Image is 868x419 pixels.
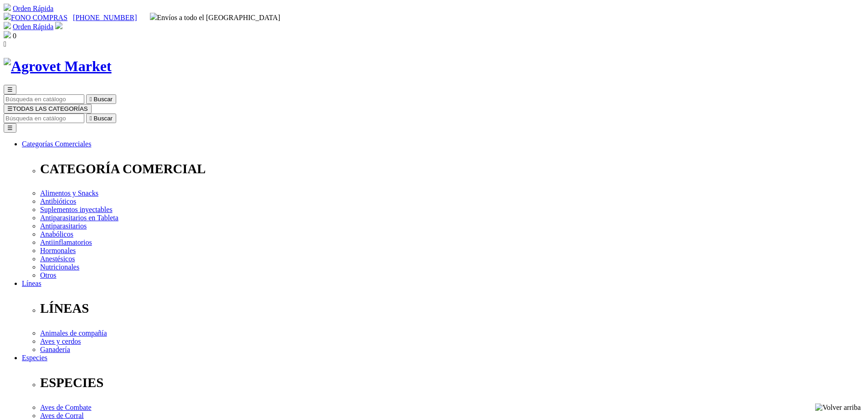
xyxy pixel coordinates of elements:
i:  [90,115,92,122]
img: delivery-truck.svg [150,13,157,20]
a: Alimentos y Snacks [40,189,98,197]
a: Antiparasitarios [40,222,87,230]
a: FONO COMPRAS [4,14,67,21]
a: Acceda a su cuenta de cliente [55,23,62,31]
p: ESPECIES [40,375,864,390]
span: Buscar [94,115,113,122]
span: Envíos a todo el [GEOGRAPHIC_DATA] [150,14,281,21]
button: ☰TODAS LAS CATEGORÍAS [4,104,92,114]
a: [PHONE_NUMBER] [73,14,137,21]
p: CATEGORÍA COMERCIAL [40,161,864,176]
a: Anestésicos [40,255,75,263]
span: Buscar [94,96,113,103]
img: shopping-cart.svg [4,22,11,29]
button: ☰ [4,85,16,94]
img: phone.svg [4,13,11,20]
a: Hormonales [40,247,76,254]
button:  Buscar [86,94,116,104]
span: ☰ [7,86,13,93]
span: 0 [13,32,16,40]
img: Agrovet Market [4,58,112,75]
a: Líneas [22,279,41,287]
a: Antibióticos [40,197,76,205]
a: Animales de compañía [40,329,107,337]
input: Buscar [4,94,84,104]
p: LÍNEAS [40,301,864,316]
a: Aves de Combate [40,403,92,411]
a: Antiparasitarios en Tableta [40,214,118,222]
a: Anabólicos [40,230,73,238]
a: Antiinflamatorios [40,238,92,246]
a: Otros [40,271,56,279]
img: shopping-bag.svg [4,31,11,38]
a: Especies [22,354,47,362]
span: ☰ [7,105,13,112]
a: Orden Rápida [13,23,53,31]
a: Ganadería [40,346,70,353]
a: Categorías Comerciales [22,140,91,148]
a: Nutricionales [40,263,79,271]
img: shopping-cart.svg [4,4,11,11]
button: ☰ [4,123,16,133]
img: user.svg [55,22,62,29]
i:  [4,40,6,48]
a: Suplementos inyectables [40,206,113,213]
img: Volver arriba [815,403,861,412]
a: Aves y cerdos [40,337,81,345]
button:  Buscar [86,114,116,123]
i:  [90,96,92,103]
input: Buscar [4,114,84,123]
a: Orden Rápida [13,5,53,12]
